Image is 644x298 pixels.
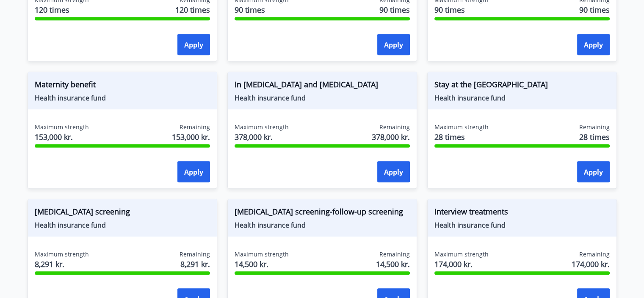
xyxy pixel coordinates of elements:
font: Health insurance fund [35,93,106,103]
font: 120 times [175,5,210,15]
button: Apply [577,34,610,55]
font: Remaining [180,250,210,258]
font: 378,000 kr. [372,132,410,142]
font: Maximum strength [35,250,89,258]
font: Apply [584,167,603,177]
button: Apply [177,34,210,55]
font: Remaining [579,250,610,258]
button: Apply [377,34,410,55]
font: 28 times [579,132,610,142]
font: 90 times [579,5,610,15]
font: Apply [184,167,203,177]
font: 90 times [235,5,265,15]
font: 153,000 kr. [172,132,210,142]
font: Apply [384,40,403,50]
font: Interview treatments [434,206,508,217]
font: Maximum strength [434,123,489,131]
font: 8,291 kr. [35,259,64,269]
font: Maternity benefit [35,79,96,89]
font: 120 times [35,5,69,15]
button: Apply [177,161,210,182]
font: Health insurance fund [235,220,306,230]
font: Remaining [379,123,410,131]
font: Remaining [579,123,610,131]
font: 90 times [434,5,465,15]
font: Apply [384,167,403,177]
font: Remaining [180,123,210,131]
font: 14,500 kr. [235,259,268,269]
font: In [MEDICAL_DATA] and [MEDICAL_DATA] [235,79,378,89]
font: Remaining [379,250,410,258]
button: Apply [577,161,610,182]
font: 90 times [379,5,410,15]
font: Health insurance fund [434,93,506,103]
font: Maximum strength [235,123,289,131]
font: 174,000 kr. [434,259,473,269]
font: Maximum strength [35,123,89,131]
font: 28 times [434,132,465,142]
font: Health insurance fund [434,220,506,230]
font: Health insurance fund [235,93,306,103]
font: 153,000 kr. [35,132,73,142]
font: Stay at the [GEOGRAPHIC_DATA] [434,79,548,89]
font: Apply [184,40,203,50]
font: 14,500 kr. [376,259,410,269]
button: Apply [377,161,410,182]
font: Maximum strength [434,250,489,258]
font: Health insurance fund [35,220,106,230]
font: 174,000 kr. [572,259,610,269]
font: Maximum strength [235,250,289,258]
font: [MEDICAL_DATA] screening-follow-up screening [235,206,403,217]
font: 378,000 kr. [235,132,273,142]
font: [MEDICAL_DATA] screening [35,206,130,217]
font: Apply [584,40,603,50]
font: 8,291 kr. [180,259,210,269]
